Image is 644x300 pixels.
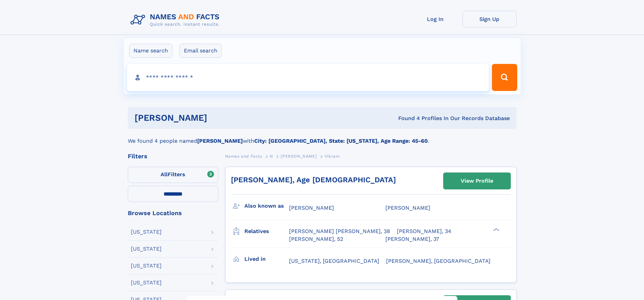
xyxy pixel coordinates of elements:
[461,173,493,189] div: View Profile
[270,152,273,160] a: N
[180,44,222,58] label: Email search
[492,64,517,91] button: Search Button
[385,205,430,211] span: [PERSON_NAME]
[128,11,225,29] img: Logo Names and Facts
[131,246,162,252] div: [US_STATE]
[408,11,462,27] a: Log In
[270,154,273,159] span: N
[128,210,218,216] div: Browse Locations
[135,114,303,122] h1: [PERSON_NAME]
[244,226,289,237] h3: Relatives
[289,205,334,211] span: [PERSON_NAME]
[385,235,439,243] a: [PERSON_NAME], 37
[303,115,510,122] div: Found 4 Profiles In Our Records Database
[128,167,218,183] label: Filters
[444,173,510,189] a: View Profile
[128,129,517,145] div: We found 4 people named with .
[244,253,289,265] h3: Lived in
[386,258,491,264] span: [PERSON_NAME], [GEOGRAPHIC_DATA]
[289,228,390,235] a: [PERSON_NAME] [PERSON_NAME], 38
[128,153,218,159] div: Filters
[225,152,262,160] a: Names and Facts
[197,138,243,144] b: [PERSON_NAME]
[325,154,340,159] span: Vikram
[289,258,379,264] span: [US_STATE], [GEOGRAPHIC_DATA]
[281,154,317,159] span: [PERSON_NAME]
[289,235,343,243] a: [PERSON_NAME], 52
[161,171,168,178] span: All
[397,228,451,235] a: [PERSON_NAME], 34
[131,263,162,269] div: [US_STATE]
[231,176,396,184] a: [PERSON_NAME], Age [DEMOGRAPHIC_DATA]
[131,280,162,285] div: [US_STATE]
[281,152,317,160] a: [PERSON_NAME]
[131,229,162,235] div: [US_STATE]
[129,44,172,58] label: Name search
[462,11,517,27] a: Sign Up
[492,228,500,232] div: ❯
[127,64,489,91] input: search input
[244,200,289,212] h3: Also known as
[254,138,428,144] b: City: [GEOGRAPHIC_DATA], State: [US_STATE], Age Range: 45-60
